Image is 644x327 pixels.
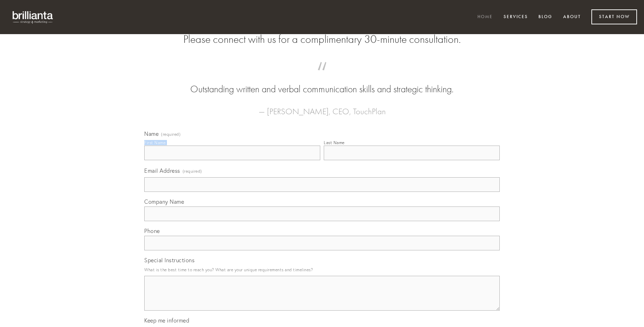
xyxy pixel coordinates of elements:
[144,130,159,137] span: Name
[324,140,345,145] div: Last Name
[183,166,202,176] span: (required)
[144,257,194,264] span: Special Instructions
[534,11,557,23] a: Blog
[161,132,181,137] span: (required)
[144,317,189,324] span: Keep me informed
[591,9,637,24] a: Start Now
[144,227,160,234] span: Phone
[144,198,184,205] span: Company Name
[155,96,489,118] figcaption: — [PERSON_NAME], CEO, TouchPlan
[7,7,59,27] img: brillianta - research, strategy, marketing
[155,69,489,96] blockquote: Outstanding written and verbal communication skills and strategic thinking.
[559,11,585,23] a: About
[144,265,500,274] p: What is the best time to reach you? What are your unique requirements and timelines?
[155,69,489,83] span: “
[144,167,180,174] span: Email Address
[499,11,532,23] a: Services
[473,11,497,23] a: Home
[144,140,166,145] div: First Name
[144,33,500,46] h2: Please connect with us for a complimentary 30-minute consultation.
